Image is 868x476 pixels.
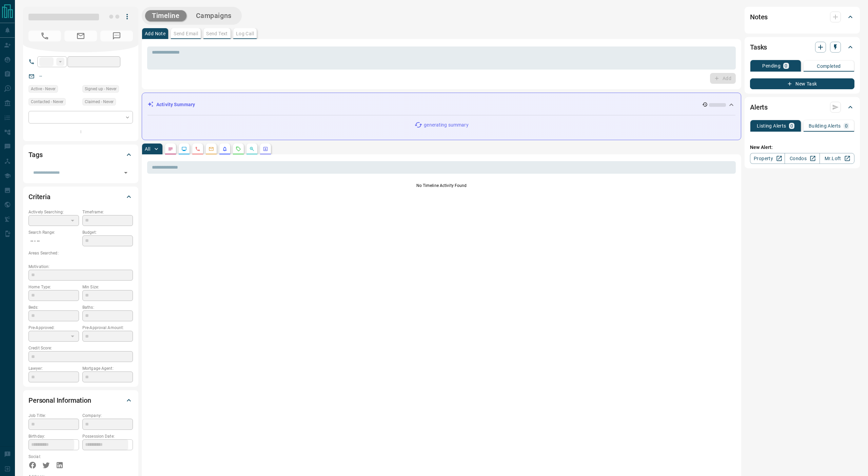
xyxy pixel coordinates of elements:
[750,12,768,22] h2: Notes
[85,98,114,105] span: Claimed - Never
[750,99,854,115] div: Alerts
[28,284,79,290] p: Home Type:
[209,146,214,152] svg: Emails
[750,153,785,164] a: Property
[820,153,854,164] a: Mr.Loft
[145,147,150,151] p: All
[249,146,255,152] svg: Opportunities
[82,413,133,419] p: Company:
[785,63,787,68] p: 0
[28,235,79,247] p: -- - --
[28,149,42,160] h2: Tags
[845,123,848,128] p: 0
[39,73,42,79] a: --
[82,325,133,331] p: Pre-Approval Amount:
[82,284,133,290] p: Min Size:
[147,98,735,111] div: Activity Summary
[31,98,63,105] span: Contacted - Never
[82,304,133,310] p: Baths:
[263,146,268,152] svg: Agent Actions
[100,31,133,41] span: No Number
[85,85,117,92] span: Signed up - Never
[64,31,97,41] span: No Email
[82,229,133,235] p: Budget:
[82,209,133,215] p: Timeframe:
[750,144,854,151] p: New Alert:
[750,9,854,25] div: Notes
[28,413,79,419] p: Job Title:
[750,102,768,113] h2: Alerts
[28,209,79,215] p: Actively Searching:
[168,146,173,152] svg: Notes
[28,433,79,439] p: Birthday:
[28,189,133,205] div: Criteria
[222,146,228,152] svg: Listing Alerts
[28,304,79,310] p: Beds:
[82,433,133,439] p: Possession Date:
[750,42,767,53] h2: Tasks
[750,78,854,89] button: New Task
[145,31,165,36] p: Add Note
[28,345,133,351] p: Credit Score:
[236,146,241,152] svg: Requests
[28,191,51,202] h2: Criteria
[82,365,133,372] p: Mortgage Agent:
[28,250,133,256] p: Areas Searched:
[28,325,79,331] p: Pre-Approved:
[28,264,133,270] p: Motivation:
[156,101,195,108] p: Activity Summary
[817,64,841,69] p: Completed
[750,39,854,55] div: Tasks
[809,123,841,128] p: Building Alerts
[147,183,736,189] p: No Timeline Activity Found
[121,168,131,177] button: Open
[189,10,238,21] button: Campaigns
[28,147,133,163] div: Tags
[757,123,786,128] p: Listing Alerts
[28,31,61,41] span: No Number
[181,146,187,152] svg: Lead Browsing Activity
[785,153,820,164] a: Condos
[145,10,186,21] button: Timeline
[762,63,781,68] p: Pending
[28,365,79,372] p: Lawyer:
[28,392,133,408] div: Personal Information
[28,454,79,460] p: Social:
[28,395,91,406] h2: Personal Information
[790,123,793,128] p: 0
[195,146,200,152] svg: Calls
[28,229,79,235] p: Search Range:
[31,85,56,92] span: Active - Never
[424,121,468,129] p: generating summary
